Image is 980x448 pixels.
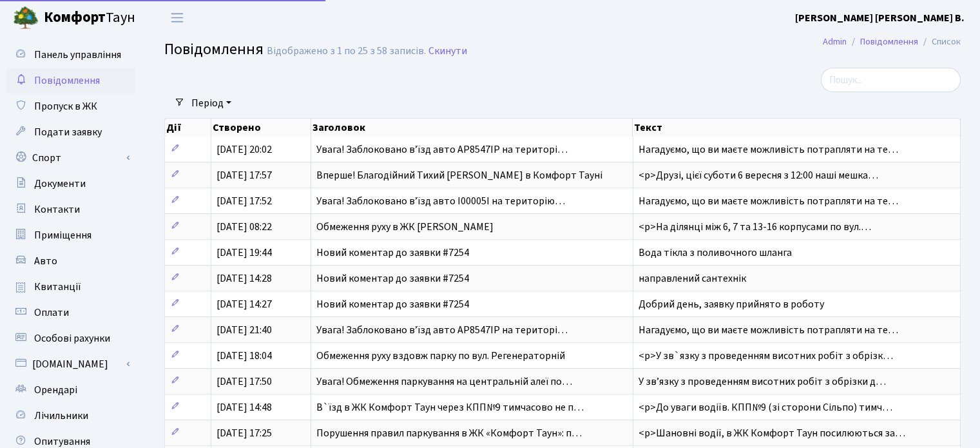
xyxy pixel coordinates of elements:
span: Подати заявку [34,125,102,139]
span: Оплати [34,306,69,320]
a: Пропуск в ЖК [6,93,135,119]
span: [DATE] 17:25 [216,426,272,440]
span: Увага! Заблоковано вʼїзд авто АР8547ІР на територі… [316,323,568,337]
th: Текст [633,119,960,137]
span: Новий коментар до заявки #7254 [316,246,469,260]
span: [DATE] 18:04 [216,349,272,363]
a: Контакти [6,197,135,222]
span: [DATE] 21:40 [216,323,272,337]
a: Admin [823,35,847,48]
a: Подати заявку [6,119,135,145]
span: Орендарі [34,383,77,397]
a: Спорт [6,145,135,171]
b: [PERSON_NAME] [PERSON_NAME] В. [795,11,965,25]
span: Порушення правил паркування в ЖК «Комфорт Таун»: п… [316,426,582,440]
span: Нагадуємо, що ви маєте можливість потрапляти на те… [639,323,898,337]
li: Список [918,35,961,49]
span: <p>Друзі, цієї суботи 6 вересня з 12:00 наші мешка… [639,168,878,182]
a: Скинути [428,45,467,57]
span: Повідомлення [34,73,100,88]
span: В`їзд в ЖК Комфорт Таун через КПП№9 тимчасово не п… [316,400,584,414]
span: Вперше! Благодійний Тихий [PERSON_NAME] в Комфорт Тауні [316,168,602,182]
span: [DATE] 14:48 [216,400,272,414]
span: Новий коментар до заявки #7254 [316,297,469,311]
span: [DATE] 08:22 [216,220,272,234]
span: Увага! Заблоковано вʼїзд авто І00005І на територію… [316,194,565,208]
a: Оплати [6,300,135,326]
a: [DOMAIN_NAME] [6,351,135,377]
a: Авто [6,248,135,274]
span: Нагадуємо, що ви маєте можливість потрапляти на те… [639,142,898,157]
span: Повідомлення [164,38,264,61]
span: <p>У зв`язку з проведенням висотних робіт з обрізк… [639,349,893,363]
span: [DATE] 19:44 [216,246,272,260]
span: [DATE] 14:27 [216,297,272,311]
a: Документи [6,171,135,197]
a: Приміщення [6,222,135,248]
th: Дії [165,119,211,137]
span: <p>Шановні водії, в ЖК Комфорт Таун посилюються за… [639,426,905,440]
span: Пропуск в ЖК [34,99,97,113]
button: Переключити навігацію [161,7,193,28]
span: [DATE] 17:50 [216,375,272,389]
a: Орендарі [6,377,135,403]
span: Обмеження руху в ЖК [PERSON_NAME] [316,220,494,234]
div: Відображено з 1 по 25 з 58 записів. [267,45,426,57]
span: Увага! Заблоковано вʼїзд авто АР8547ІР на територі… [316,142,568,157]
span: У звʼязку з проведенням висотних робіт з обрізки д… [639,375,886,389]
span: [DATE] 20:02 [216,142,272,157]
a: Лічильники [6,403,135,429]
span: Добрий день, заявку прийнято в роботу [639,297,824,311]
a: Особові рахунки [6,326,135,351]
span: <p>До уваги водіїв. КПП№9 (зі сторони Сільпо) тимч… [639,400,892,414]
a: Квитанції [6,274,135,300]
span: направлений сантехнік [639,271,746,286]
span: Документи [34,177,86,191]
span: Таун [44,7,135,29]
span: Авто [34,254,57,268]
span: Вода тікла з поливочного шланга [639,246,792,260]
a: Панель управління [6,42,135,68]
th: Створено [211,119,311,137]
span: [DATE] 17:52 [216,194,272,208]
span: [DATE] 17:57 [216,168,272,182]
span: Нагадуємо, що ви маєте можливість потрапляти на те… [639,194,898,208]
span: Приміщення [34,228,91,242]
span: Новий коментар до заявки #7254 [316,271,469,286]
input: Пошук... [821,68,961,92]
a: [PERSON_NAME] [PERSON_NAME] В. [795,10,965,26]
span: [DATE] 14:28 [216,271,272,286]
span: Контакти [34,202,80,217]
a: Повідомлення [6,68,135,93]
span: <p>На ділянці між 6, 7 та 13-16 корпусами по вул.… [639,220,871,234]
span: Увага! Обмеження паркування на центральній алеї по… [316,375,572,389]
a: Період [186,92,236,114]
nav: breadcrumb [803,28,980,55]
span: Обмеження руху вздовж парку по вул. Регенераторній [316,349,565,363]
th: Заголовок [311,119,633,137]
span: Панель управління [34,48,121,62]
b: Комфорт [44,7,106,28]
img: logo.png [13,5,39,31]
a: Повідомлення [860,35,918,48]
span: Особові рахунки [34,331,110,346]
span: Квитанції [34,280,81,294]
span: Лічильники [34,409,88,423]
